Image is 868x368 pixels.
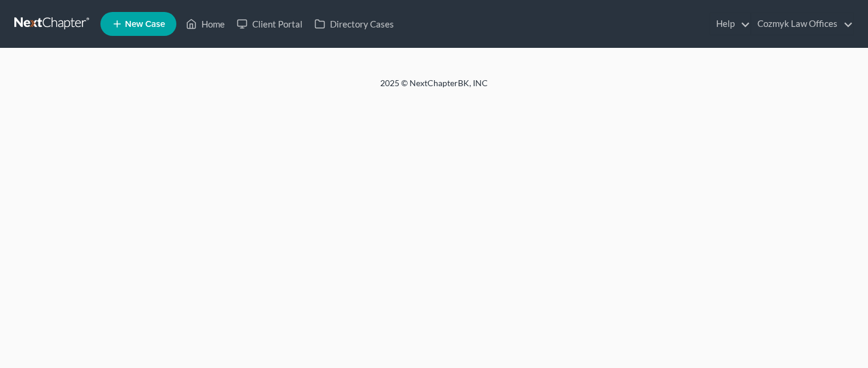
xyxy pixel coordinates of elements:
[751,13,853,35] a: Cozmyk Law Offices
[710,13,750,35] a: Help
[180,13,231,35] a: Home
[100,12,176,36] new-legal-case-button: New Case
[308,13,400,35] a: Directory Cases
[93,77,775,99] div: 2025 © NextChapterBK, INC
[231,13,308,35] a: Client Portal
